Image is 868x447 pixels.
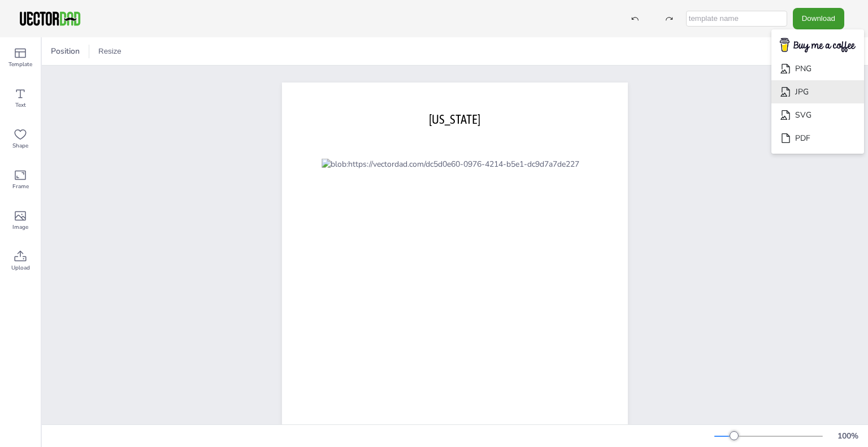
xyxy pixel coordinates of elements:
img: buymecoffee.png [772,34,863,57]
button: Resize [94,42,126,60]
img: VectorDad-1.png [18,10,82,27]
span: Frame [12,182,29,191]
span: Template [8,60,32,69]
span: Shape [12,141,28,150]
div: 100 % [834,431,861,441]
button: Download [793,8,844,29]
ul: Download [771,29,864,154]
span: Text [15,101,26,110]
input: template name [686,11,787,27]
li: JPG [771,80,864,103]
span: Image [12,223,28,232]
li: PDF [771,127,864,150]
span: Position [49,46,82,57]
span: Upload [11,263,30,272]
li: PNG [771,57,864,80]
span: [US_STATE] [429,112,480,127]
li: SVG [771,103,864,127]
